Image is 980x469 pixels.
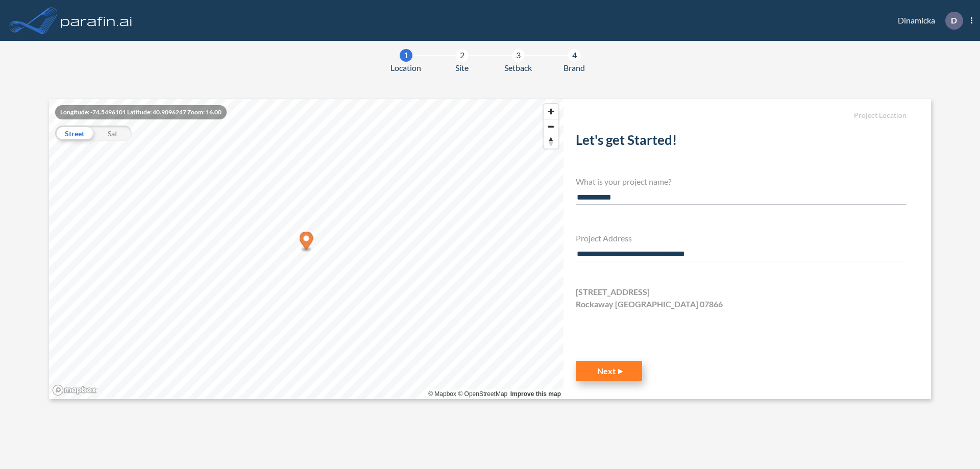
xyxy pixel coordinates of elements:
[300,232,313,253] div: Map marker
[544,104,558,119] button: Zoom in
[544,134,558,149] button: Reset bearing to north
[544,119,558,134] button: Zoom out
[576,298,723,310] span: Rockaway [GEOGRAPHIC_DATA] 07866
[55,105,227,119] div: Longitude: -74.5496101 Latitude: 40.9096247 Zoom: 16.00
[455,62,469,74] span: Site
[576,233,906,243] h4: Project Address
[576,361,642,381] button: Next
[576,286,650,298] span: [STREET_ADDRESS]
[563,62,585,74] span: Brand
[428,390,456,398] a: Mapbox
[49,99,563,399] canvas: Map
[93,126,132,141] div: Sat
[951,16,957,25] p: D
[512,49,525,62] div: 3
[456,49,469,62] div: 2
[576,132,906,152] h2: Let's get Started!
[544,134,558,149] span: Reset bearing to north
[458,390,507,398] a: OpenStreetMap
[576,111,906,120] h5: Project Location
[504,62,532,74] span: Setback
[510,390,561,398] a: Improve this map
[52,384,97,396] a: Mapbox homepage
[883,12,972,30] div: Dinamicka
[390,62,421,74] span: Location
[59,10,134,31] img: logo
[55,126,93,141] div: Street
[400,49,412,62] div: 1
[576,177,906,186] h4: What is your project name?
[568,49,581,62] div: 4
